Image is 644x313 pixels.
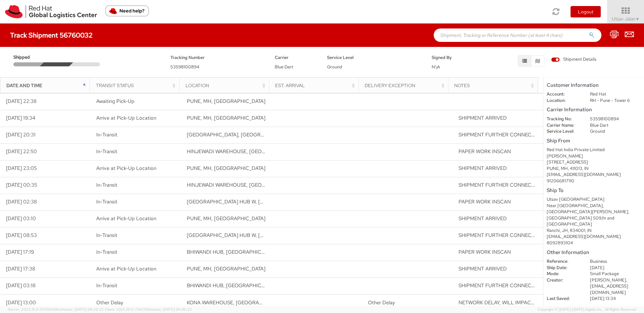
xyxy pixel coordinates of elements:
[187,299,341,306] span: KONA WAREHOUSE, BISHNUPUR, WEST BENGAL
[170,55,265,60] h5: Tracking Number
[551,56,596,63] span: Shipment Details
[538,307,636,312] span: Copyright © [DATE]-[DATE] Agistix Inc., All Rights Reserved
[10,32,93,39] h4: Track Shipment 56760032
[365,82,446,89] div: Delivery Exception
[547,228,641,234] div: Ranchi, JH, 834001, IN
[459,299,559,306] span: NETWORK DELAY, WILL IMPACT DELIVERY
[459,131,541,138] span: SHIPMENT FURTHER CONNECTED
[6,82,88,89] div: Date and Time
[187,115,265,121] span: PUNE, MH, IN
[187,282,331,289] span: BHIWANDI HUB, BHIWANDI, MAHARASHTRA
[150,307,192,312] span: master, [DATE] 09:46:25
[547,82,641,88] h5: Customer Information
[96,131,117,138] span: In-Transit
[459,232,541,239] span: SHIPMENT FURTHER CONNECTED
[547,240,641,246] div: 8092893104
[432,64,440,70] span: N\A
[187,215,265,222] span: PUNE, MH, IN
[275,55,317,60] h5: Carrier
[105,307,192,312] span: Client: 2025.18.0-71d3358
[612,16,640,22] span: Utsav Jalan
[185,82,267,89] div: Location
[571,6,601,17] button: Logout
[542,128,585,135] dt: Service Level:
[459,115,507,121] span: SHIPMENT ARRIVED
[542,91,585,98] dt: Account:
[96,198,117,205] span: In-Transit
[459,165,507,172] span: SHIPMENT ARRIVED
[542,98,585,104] dt: Location:
[542,277,585,284] dt: Creator:
[636,16,640,22] span: ▼
[13,54,42,61] span: Shipped
[542,265,585,271] dt: Ship Date:
[8,307,104,312] span: Server: 2025.19.0-1259b540fc1
[459,182,541,188] span: SHIPMENT FURTHER CONNECTED
[547,138,641,144] h5: Ship From
[432,55,474,60] h5: Signed By
[542,122,585,129] dt: Carrier Name:
[187,148,355,155] span: HINJEWADI WAREHOUSE, KONDHWA, MAHARASHTRA
[187,265,265,272] span: PUNE, MH, IN
[459,265,507,272] span: SHIPMENT ARRIVED
[5,5,97,18] img: rh-logistics-00dfa346123c4ec078e1.svg
[96,115,156,121] span: Arrive at Pick-Up Location
[105,5,149,16] button: Need help?
[547,188,641,193] h5: Ship To
[170,64,199,70] span: 53598100894
[542,296,585,302] dt: Last Saved:
[547,172,641,178] div: [EMAIL_ADDRESS][DOMAIN_NAME]
[96,249,117,255] span: In-Transit
[547,159,641,166] div: [STREET_ADDRESS]
[275,64,293,70] span: Blue Dart
[547,196,641,203] div: Utsav [GEOGRAPHIC_DATA]
[96,265,156,272] span: Arrive at Pick-Up Location
[434,28,601,42] input: Shipment, Tracking or Reference Number (at least 4 chars)
[542,116,585,122] dt: Tracking No:
[96,282,117,289] span: In-Transit
[547,166,641,172] div: PUNE, MH, 411013, IN
[275,82,357,89] div: Est. Arrival
[459,198,511,205] span: PAPER WORK INSCAN
[96,165,156,172] span: Arrive at Pick-Up Location
[547,234,641,240] div: [EMAIL_ADDRESS][DOMAIN_NAME]
[542,258,585,265] dt: Reference:
[590,277,627,283] span: [PERSON_NAME],
[187,182,355,188] span: HINJEWADI WAREHOUSE, KONDHWA, MAHARASHTRA
[327,64,342,70] span: Ground
[96,182,117,188] span: In-Transit
[96,148,117,155] span: In-Transit
[459,282,541,289] span: SHIPMENT FURTHER CONNECTED
[96,215,156,222] span: Arrive at Pick-Up Location
[547,203,641,228] div: Near [GEOGRAPHIC_DATA],[GEOGRAPHIC_DATA][PERSON_NAME],[GEOGRAPHIC_DATA] 509,fn and [GEOGRAPHIC_DATA]
[96,98,135,105] span: Awaiting Pick-Up
[187,232,364,239] span: VADGAON GROUND HUB W, KONDHWA, MAHARASHTRA
[551,56,596,64] label: Shipment Details
[368,299,395,306] span: Other Delay
[547,250,641,255] h5: Other Information
[61,307,104,312] span: master, [DATE] 08:26:33
[459,148,511,155] span: PAPER WORK INSCAN
[459,215,507,222] span: SHIPMENT ARRIVED
[327,55,422,60] h5: Service Level
[187,131,346,138] span: MAGARPATTA CITY PUD, PUNE, MAHARASHTRA
[547,147,641,159] div: Red Hat India Private Limited [PERSON_NAME]
[542,271,585,277] dt: Mode:
[187,165,265,172] span: PUNE, MH, IN
[96,232,117,239] span: In-Transit
[547,107,641,113] h5: Carrier Information
[454,82,536,89] div: Notes
[547,178,641,184] div: 912066817110
[96,299,123,306] span: Other Delay
[187,98,265,105] span: PUNE, MH, IN
[187,249,331,255] span: BHIWANDI HUB, BHIWANDI, MAHARASHTRA
[96,82,177,89] div: Transit Status
[459,249,511,255] span: PAPER WORK INSCAN
[187,198,364,205] span: VADGAON GROUND HUB W, KONDHWA, MAHARASHTRA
